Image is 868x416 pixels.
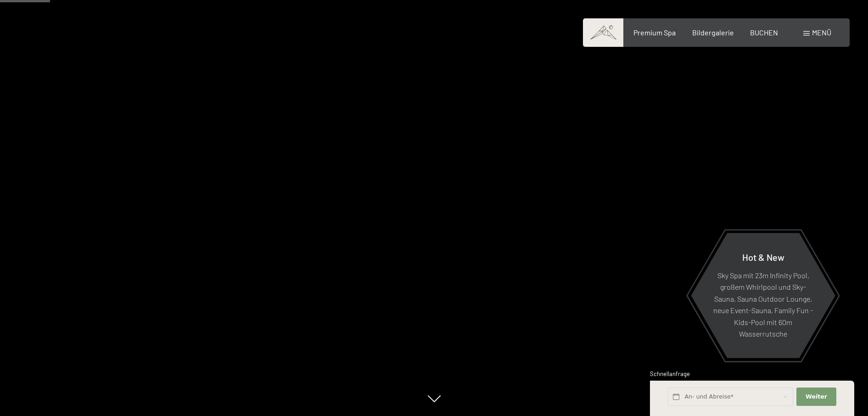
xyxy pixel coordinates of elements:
[650,370,690,377] span: Schnellanfrage
[633,28,676,37] a: Premium Spa
[692,28,734,37] a: Bildergalerie
[690,232,836,359] a: Hot & New Sky Spa mit 23m Infinity Pool, großem Whirlpool und Sky-Sauna, Sauna Outdoor Lounge, ne...
[796,388,836,406] button: Weiter
[750,28,778,37] a: BUCHEN
[713,269,813,340] p: Sky Spa mit 23m Infinity Pool, großem Whirlpool und Sky-Sauna, Sauna Outdoor Lounge, neue Event-S...
[742,251,784,262] span: Hot & New
[812,28,831,37] span: Menü
[806,393,827,401] span: Weiter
